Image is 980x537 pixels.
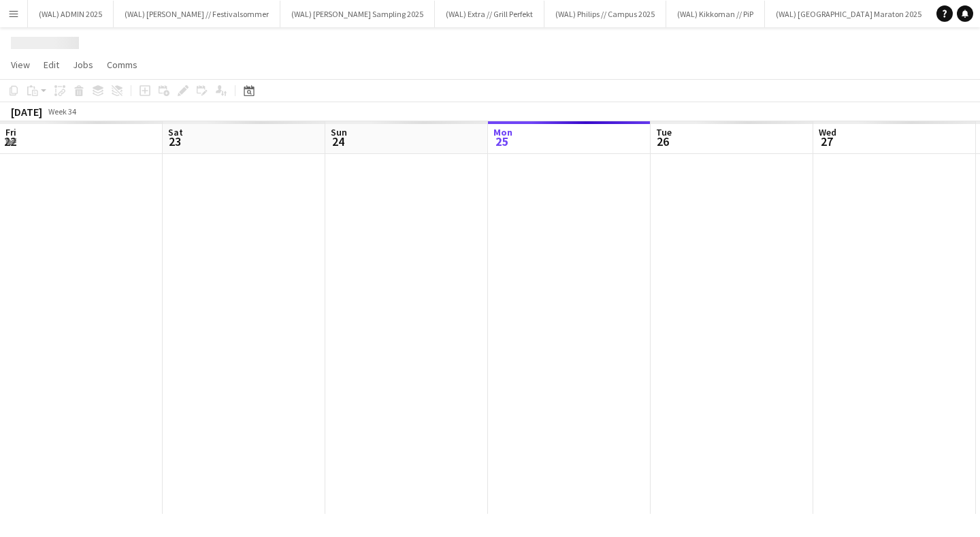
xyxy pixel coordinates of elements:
span: View [11,59,30,71]
span: 27 [817,134,836,149]
button: (WAL) ADMIN 2025 [28,1,114,27]
span: Sat [168,126,183,138]
div: [DATE] [11,105,42,119]
span: Week 34 [45,106,79,117]
a: Jobs [67,56,99,74]
button: (WAL) Philips // Campus 2025 [544,1,666,27]
button: (WAL) [GEOGRAPHIC_DATA] Maraton 2025 [765,1,933,27]
button: (WAL) Extra // Grill Perfekt [435,1,544,27]
span: 25 [491,134,512,149]
span: 23 [166,134,183,149]
button: (WAL) Kikkoman // PiP [666,1,765,27]
a: Edit [38,56,65,74]
span: Fri [5,126,16,138]
a: Comms [101,56,143,74]
span: Comms [107,59,137,71]
span: Wed [819,126,836,138]
button: (WAL) [PERSON_NAME] // Festivalsommer [114,1,280,27]
span: Sun [331,126,347,138]
span: 24 [329,134,347,149]
span: 26 [654,134,672,149]
span: Tue [656,126,672,138]
a: View [5,56,35,74]
span: 22 [3,134,16,149]
span: Mon [493,126,512,138]
span: Edit [44,59,59,71]
button: (WAL) [PERSON_NAME] Sampling 2025 [280,1,435,27]
span: Jobs [73,59,93,71]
